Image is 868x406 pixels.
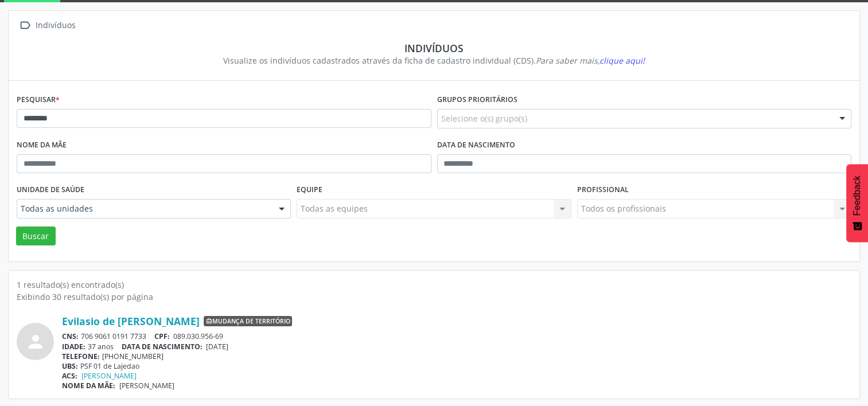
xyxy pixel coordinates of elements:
[62,331,851,341] div: 706 9061 0191 7733
[17,17,33,34] i: 
[62,352,851,361] div: [PHONE_NUMBER]
[25,42,843,54] div: Indivíduos
[62,315,200,327] a: Evilasio de [PERSON_NAME]
[846,164,868,242] button: Feedback - Mostrar pesquisa
[62,342,85,352] span: IDADE:
[437,91,517,109] label: Grupos prioritários
[16,227,56,246] button: Buscar
[17,291,851,303] div: Exibindo 30 resultado(s) por página
[17,91,60,109] label: Pesquisar
[536,55,645,66] i: Para saber mais,
[577,181,629,199] label: Profissional
[437,136,515,154] label: Data de nascimento
[122,342,203,352] span: DATA DE NASCIMENTO:
[206,342,228,352] span: [DATE]
[62,361,851,371] div: PSF 01 de Lajedao
[62,331,79,341] span: CNS:
[441,112,527,124] span: Selecione o(s) grupo(s)
[62,361,78,371] span: UBS:
[600,55,645,66] span: clique aqui!
[25,331,46,352] i: person
[62,352,100,361] span: TELEFONE:
[17,17,77,34] a:  Indivíduos
[33,17,77,34] div: Indivíduos
[852,175,862,216] span: Feedback
[17,181,84,199] label: Unidade de saúde
[17,279,851,291] div: 1 resultado(s) encontrado(s)
[154,331,170,341] span: CPF:
[62,381,115,391] span: NOME DA MÃE:
[25,54,843,67] div: Visualize os indivíduos cadastrados através da ficha de cadastro individual (CDS).
[204,316,292,326] span: Mudança de território
[21,203,267,214] span: Todas as unidades
[297,181,322,199] label: Equipe
[62,371,77,381] span: ACS:
[173,331,223,341] span: 089.030.956-69
[81,371,137,381] a: [PERSON_NAME]
[62,342,851,352] div: 37 anos
[17,136,67,154] label: Nome da mãe
[119,381,174,391] span: [PERSON_NAME]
